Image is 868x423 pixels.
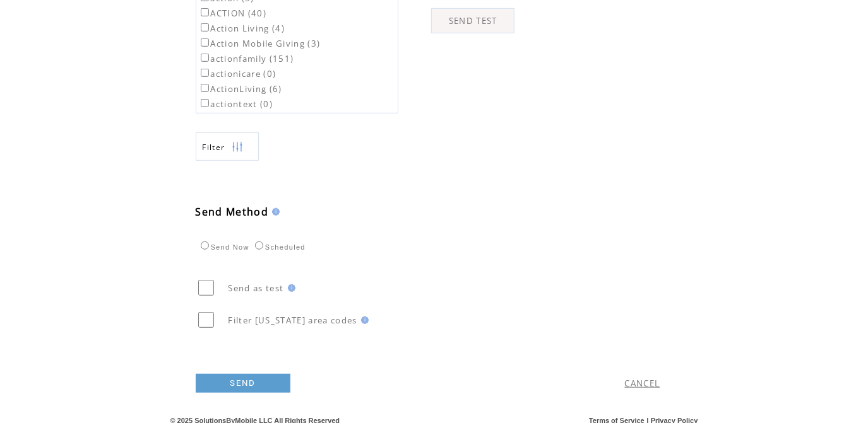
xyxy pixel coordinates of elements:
[196,205,269,219] span: Send Method
[201,69,209,77] input: actionicare (0)
[203,142,225,153] span: Show filters
[201,241,209,250] input: Send Now
[198,23,285,34] label: Action Living (4)
[229,282,284,294] span: Send as test
[201,99,209,107] input: actiontext (0)
[198,98,273,110] label: actiontext (0)
[625,378,660,389] a: CANCEL
[198,243,249,251] label: Send Now
[252,243,306,251] label: Scheduled
[198,68,276,79] label: actionicare (0)
[201,54,209,62] input: actionfamily (151)
[201,8,209,16] input: ACTION (40)
[198,8,267,19] label: ACTION (40)
[229,315,357,326] span: Filter [US_STATE] area codes
[196,374,290,393] a: SEND
[232,133,243,161] img: filters.png
[201,84,209,92] input: ActionLiving (6)
[268,208,280,216] img: help.gif
[201,38,209,47] input: Action Mobile Giving (3)
[198,53,294,64] label: actionfamily (151)
[201,23,209,32] input: Action Living (4)
[357,316,369,324] img: help.gif
[198,83,282,95] label: ActionLiving (6)
[198,38,321,49] label: Action Mobile Giving (3)
[196,132,259,161] a: Filter
[255,241,263,250] input: Scheduled
[431,8,514,33] a: SEND TEST
[284,284,295,292] img: help.gif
